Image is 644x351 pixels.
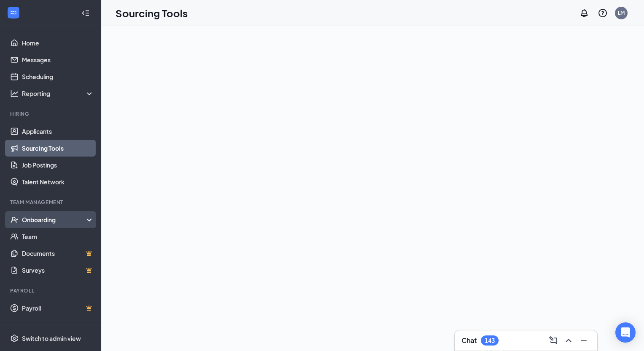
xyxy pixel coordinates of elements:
[618,9,625,16] div: LM
[22,334,81,343] div: Switch to admin view
[485,337,495,344] div: 143
[9,8,18,17] svg: WorkstreamLogo
[22,228,94,245] a: Team
[577,334,590,347] button: Minimize
[81,9,90,17] svg: Collapse
[10,287,92,294] div: Payroll
[22,89,94,98] div: Reporting
[579,8,589,18] svg: Notifications
[22,173,94,190] a: Talent Network
[579,335,589,346] svg: Minimize
[548,335,558,346] svg: ComposeMessage
[547,334,560,347] button: ComposeMessage
[562,334,575,347] button: ChevronUp
[22,157,94,173] a: Job Postings
[22,262,94,279] a: SurveysCrown
[115,6,188,20] h1: Sourcing Tools
[10,110,92,117] div: Hiring
[10,334,19,343] svg: Settings
[10,199,92,206] div: Team Management
[615,322,636,343] div: Open Intercom Messenger
[22,123,94,140] a: Applicants
[22,300,94,316] a: PayrollCrown
[22,215,87,224] div: Onboarding
[22,51,94,68] a: Messages
[22,68,94,85] a: Scheduling
[22,35,94,51] a: Home
[598,8,608,18] svg: QuestionInfo
[22,245,94,262] a: DocumentsCrown
[10,89,19,98] svg: Analysis
[462,336,477,345] h3: Chat
[10,215,19,224] svg: UserCheck
[563,335,574,346] svg: ChevronUp
[22,140,94,157] a: Sourcing Tools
